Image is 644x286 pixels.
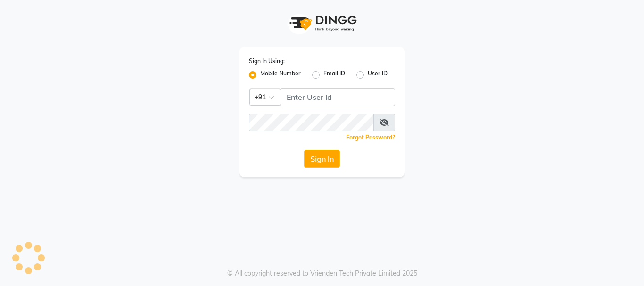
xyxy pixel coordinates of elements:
a: Forgot Password? [346,134,395,141]
img: logo1.svg [284,9,360,37]
label: Sign In Using: [249,57,285,65]
label: User ID [368,69,388,81]
label: Email ID [323,69,345,81]
input: Username [249,114,374,131]
input: Username [281,88,395,106]
label: Mobile Number [260,69,301,81]
button: Sign In [304,150,340,168]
